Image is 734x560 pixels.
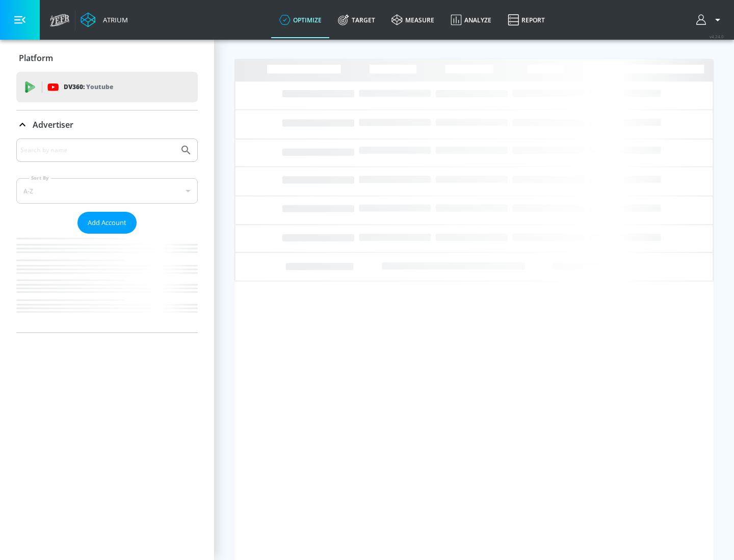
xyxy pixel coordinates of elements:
p: Platform [19,52,53,64]
a: Analyze [442,2,500,38]
div: Atrium [99,15,128,24]
span: Add Account [88,217,126,229]
nav: list of Advertiser [16,234,198,332]
a: Target [330,2,383,38]
p: DV360: [64,81,113,93]
div: Advertiser [16,110,198,139]
input: Search by name [20,144,175,157]
a: measure [383,2,442,38]
div: A-Z [16,178,198,204]
span: v 4.24.0 [710,34,724,39]
p: Youtube [86,81,113,92]
div: Platform [16,44,198,72]
a: Report [500,2,553,38]
div: Advertiser [16,138,198,332]
a: optimize [271,2,330,38]
p: Advertiser [33,119,73,130]
button: Add Account [77,212,137,234]
label: Sort By [29,175,51,181]
div: DV360: Youtube [16,72,198,102]
a: Atrium [81,12,128,27]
